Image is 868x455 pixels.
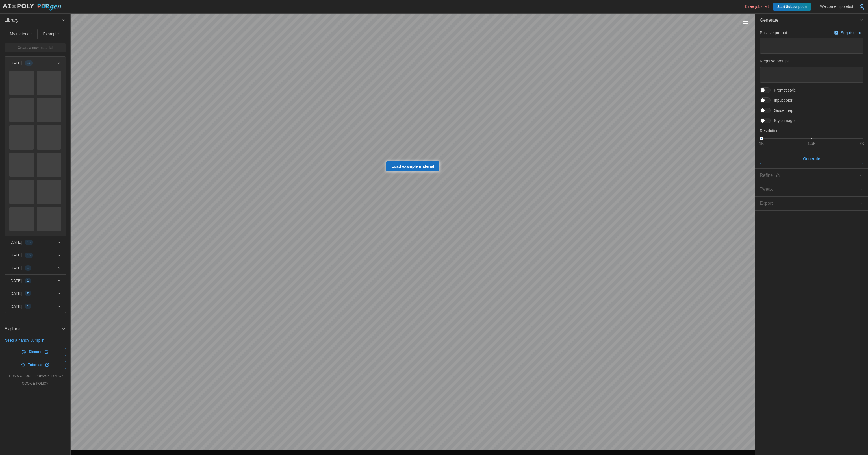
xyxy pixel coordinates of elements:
[18,44,53,52] span: Create a new material
[745,4,769,9] p: 0 free jobs left
[27,240,31,245] span: 16
[841,30,863,36] p: Surprise me
[5,236,66,249] button: [DATE]16
[27,253,31,258] span: 18
[5,14,62,27] span: Library
[2,3,62,11] img: AIxPoly PBRgen
[755,197,868,210] button: Export
[5,348,66,356] a: Discord
[27,291,29,296] span: 2
[5,322,62,336] span: Explore
[5,300,66,313] button: [DATE]1
[777,3,807,11] span: Start Subscription
[760,30,787,36] p: Positive prompt
[755,14,868,27] button: Generate
[9,60,22,66] p: [DATE]
[760,182,859,196] span: Tweak
[9,304,22,309] p: [DATE]
[771,97,792,103] span: Input color
[9,278,22,284] p: [DATE]
[5,69,66,236] div: [DATE]12
[5,287,66,300] button: [DATE]2
[760,128,863,134] p: Resolution
[773,3,811,11] a: Start Subscription
[29,348,42,356] span: Discord
[771,108,793,113] span: Guide map
[43,32,60,36] span: Examples
[5,57,66,69] button: [DATE]12
[9,291,22,296] p: [DATE]
[755,169,868,182] button: Refine
[771,118,795,123] span: Style image
[9,240,22,245] p: [DATE]
[28,361,42,369] span: Tutorials
[7,374,32,378] a: terms of use
[820,4,853,9] p: Welcome, flippiebut
[386,161,440,171] a: Load example material
[760,172,859,179] div: Refine
[760,58,863,64] p: Negative prompt
[803,154,820,164] span: Generate
[27,278,29,283] span: 1
[5,249,66,261] button: [DATE]18
[760,197,859,210] span: Export
[5,361,66,369] a: Tutorials
[27,61,31,65] span: 12
[833,29,863,37] button: Surprise me
[755,182,868,196] button: Tweak
[5,275,66,287] button: [DATE]1
[27,266,29,270] span: 1
[5,43,66,52] a: Create a new material
[392,162,434,171] span: Load example material
[5,338,66,343] p: Need a hand? Jump in:
[22,381,48,386] a: cookie policy
[9,265,22,271] p: [DATE]
[9,252,22,258] p: [DATE]
[27,304,29,309] span: 1
[771,87,796,93] span: Prompt style
[5,262,66,274] button: [DATE]1
[741,18,749,26] button: Toggle viewport controls
[755,27,868,168] div: Generate
[760,14,859,27] span: Generate
[10,32,32,36] span: My materials
[760,154,863,164] button: Generate
[35,374,63,378] a: privacy policy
